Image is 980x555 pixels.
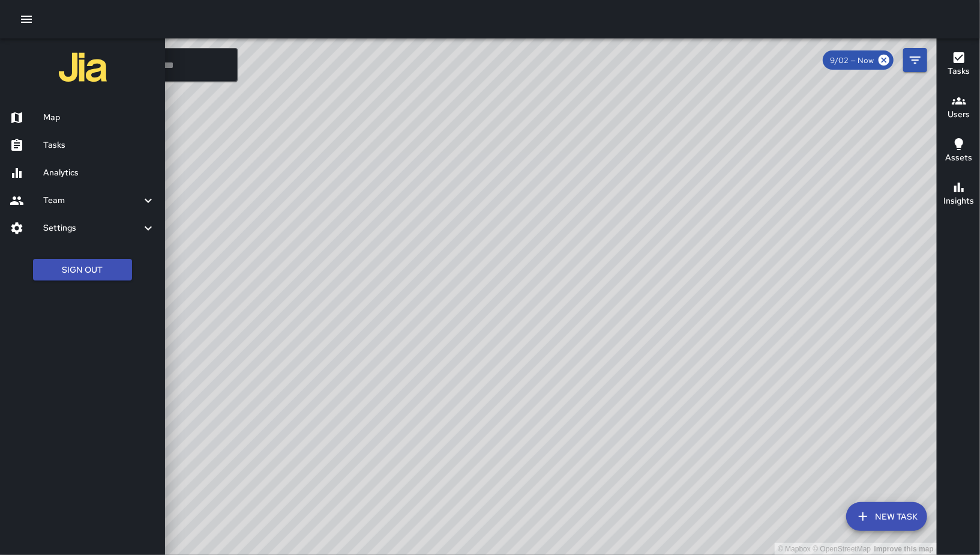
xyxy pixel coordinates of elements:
img: jia-logo [59,43,107,91]
h6: Tasks [43,139,155,152]
h6: Insights [943,195,974,208]
h6: Settings [43,222,141,235]
h6: Assets [945,151,972,165]
button: Sign Out [33,259,132,281]
h6: Analytics [43,166,155,180]
button: New Task [846,502,927,531]
h6: Users [948,108,970,121]
h6: Tasks [948,65,970,78]
h6: Team [43,194,141,207]
h6: Map [43,111,155,124]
